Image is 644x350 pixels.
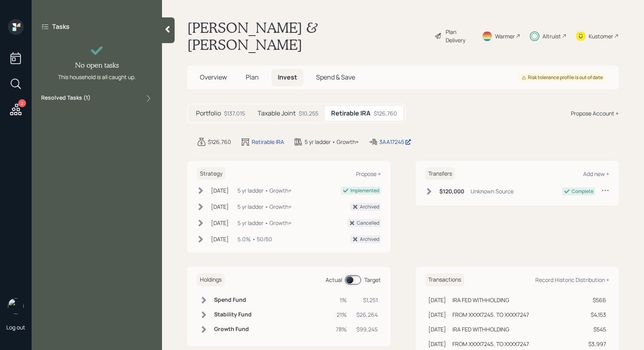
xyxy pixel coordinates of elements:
[75,61,119,70] h4: No open tasks
[336,325,347,333] div: 78%
[237,235,272,243] div: 5.0% • 50/50
[252,138,284,146] div: Retirable IRA
[360,236,379,243] div: Archived
[356,325,378,333] div: $99,245
[305,138,359,146] div: 5 yr ladder • Growth+
[196,110,221,117] h5: Portfolio
[246,73,259,81] span: Plan
[471,187,514,195] div: Unknown Source
[589,32,613,40] div: Kustomer
[187,19,428,53] h1: [PERSON_NAME] & [PERSON_NAME]
[452,310,529,319] div: FROM XXXX7245. TO XXXX7247
[446,28,472,44] div: Plan Delivery
[237,186,292,195] div: 5 yr ladder • Growth+
[588,296,606,304] div: $566
[41,94,90,103] label: Resolved Tasks ( 1 )
[356,170,381,178] div: Propose +
[336,296,347,304] div: 1%
[237,219,292,227] div: 5 yr ladder • Growth+
[360,203,379,210] div: Archived
[452,296,509,304] div: IRA FED WITHHOLDING
[197,273,225,286] h6: Holdings
[6,324,25,331] div: Log out
[428,340,446,348] div: [DATE]
[237,202,292,211] div: 5 yr ladder • Growth+
[572,188,593,195] div: Complete
[211,219,229,227] div: [DATE]
[336,310,347,319] div: 21%
[214,326,252,333] h6: Growth Fund
[583,170,609,178] div: Add new +
[18,99,26,107] div: 2
[224,109,245,117] div: $137,015
[439,188,464,195] h6: $120,000
[364,276,381,284] div: Target
[571,109,619,117] div: Propose Account +
[542,32,561,40] div: Altruist
[452,340,529,348] div: FROM XXXX7245. TO XXXX7247
[316,73,355,81] span: Spend & Save
[214,297,252,303] h6: Spend Fund
[452,325,509,333] div: IRA FED WITHHOLDING
[208,138,231,146] div: $126,760
[374,109,397,117] div: $126,760
[331,110,371,117] h5: Retirable IRA
[278,73,297,81] span: Invest
[588,310,606,319] div: $4,153
[299,109,318,117] div: $10,255
[214,311,252,318] h6: Stability Fund
[425,167,455,180] h6: Transfers
[356,296,378,304] div: $1,251
[211,235,229,243] div: [DATE]
[428,325,446,333] div: [DATE]
[357,219,379,227] div: Cancelled
[211,186,229,195] div: [DATE]
[588,325,606,333] div: $545
[200,73,227,81] span: Overview
[428,296,446,304] div: [DATE]
[522,74,603,81] div: Risk tolerance profile is out of date
[326,276,342,284] div: Actual
[58,73,136,81] div: This household is all caught up.
[258,110,296,117] h5: Taxable Joint
[425,273,464,286] h6: Transactions
[428,310,446,319] div: [DATE]
[197,167,226,180] h6: Strategy
[356,310,378,319] div: $26,264
[8,298,24,314] img: treva-nostdahl-headshot.png
[211,202,229,211] div: [DATE]
[495,32,515,40] div: Warmer
[350,187,379,194] div: Implemented
[379,138,411,146] div: 3AA17245
[52,22,70,31] label: Tasks
[588,340,606,348] div: $3,997
[535,276,609,284] div: Record Historic Distribution +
